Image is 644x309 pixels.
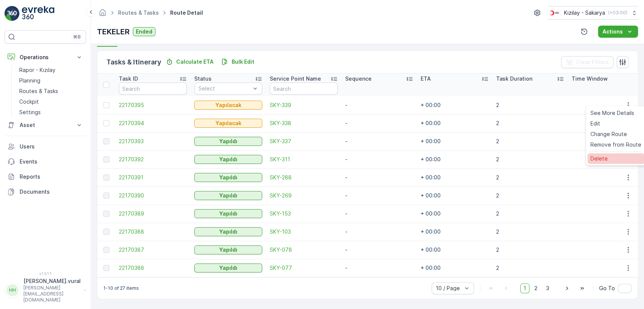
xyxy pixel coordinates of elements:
button: Kızılay - Sakarya(+03:00) [548,6,638,20]
div: Toggle Row Selected [103,174,109,181]
button: Yapılacak [194,101,262,110]
td: + 00:00 [417,187,492,205]
p: Service Point Name [270,75,321,83]
td: + 00:00 [417,150,492,168]
a: 22170392 [119,156,187,163]
td: - [341,96,417,114]
td: - [341,259,417,277]
button: Yapıldı [194,209,262,218]
button: Asset [5,118,86,133]
a: Events [5,154,86,169]
span: SKY-269 [270,192,338,199]
p: Routes & Tasks [19,87,58,95]
button: Calculate ETA [163,57,217,66]
button: Clear Filters [561,56,613,68]
a: SKY-311 [270,156,338,163]
a: 22170393 [119,138,187,145]
span: 3 [543,283,553,293]
a: Settings [16,107,86,118]
p: Time Window [572,75,608,83]
div: Toggle Row Selected [103,156,109,162]
span: SKY-103 [270,228,338,236]
p: Yapıldı [219,138,237,145]
p: 2 [496,192,564,199]
button: Ended [133,27,155,36]
a: SKY-339 [270,101,338,109]
button: Yapıldı [194,263,262,272]
span: SKY-077 [270,264,338,272]
div: Toggle Row Selected [103,193,109,199]
a: SKY-288 [270,174,338,181]
button: Yapıldı [194,137,262,146]
p: Calculate ETA [176,58,214,66]
a: Reports [5,169,86,184]
p: Status [194,75,212,83]
p: Actions [603,28,623,35]
p: Select [198,85,251,92]
a: SKY-338 [270,119,338,127]
p: Yapılacak [215,119,241,127]
span: Route Detail [169,9,204,17]
td: + 00:00 [417,205,492,223]
button: Yapıldı [194,227,262,236]
a: Routes & Tasks [118,9,159,16]
a: SKY-078 [270,246,338,254]
p: Yapıldı [219,156,237,163]
td: + 00:00 [417,241,492,259]
p: ETA [421,75,431,83]
p: Events [20,158,83,165]
button: HH[PERSON_NAME].vural[PERSON_NAME][EMAIL_ADDRESS][DOMAIN_NAME] [5,277,86,303]
p: Planning [19,77,40,84]
span: Go To [599,285,615,292]
input: Search [270,83,338,95]
span: See More Details [590,109,634,117]
td: - [341,205,417,223]
p: Users [20,143,83,150]
p: Yapılacak [215,101,241,109]
p: 2 [496,210,564,217]
p: 2 [496,101,564,109]
span: 1 [520,283,529,293]
p: Yapıldı [219,210,237,217]
span: Edit [590,120,600,127]
span: SKY-337 [270,138,338,145]
p: 2 [496,174,564,181]
a: 22170391 [119,174,187,181]
span: 22170394 [119,119,187,127]
span: Remove from Route [590,141,641,148]
p: Kızılay - Sakarya [564,9,605,17]
a: Routes & Tasks [16,86,86,96]
div: Toggle Row Selected [103,102,109,108]
p: Documents [20,188,83,196]
td: - [341,241,417,259]
a: 22170390 [119,192,187,199]
button: Yapıldı [194,191,262,200]
a: Users [5,139,86,154]
p: Clear Filters [576,58,609,66]
a: SKY-153 [270,210,338,217]
p: Operations [20,54,71,61]
p: 2 [496,246,564,254]
td: + 00:00 [417,96,492,114]
button: Yapılacak [194,119,262,128]
p: Settings [19,109,41,116]
p: Asset [20,121,71,129]
img: k%C4%B1z%C4%B1lay_DTAvauz.png [548,9,561,17]
p: Bulk Edit [232,58,254,66]
button: Bulk Edit [218,57,257,66]
td: + 00:00 [417,168,492,187]
button: Operations [5,50,86,65]
a: 22170388 [119,228,187,236]
p: 2 [496,228,564,236]
p: 1-10 of 27 items [103,285,139,291]
a: Documents [5,184,86,199]
p: Reports [20,173,83,181]
a: Rapor - Kızılay [16,65,86,75]
span: 22170387 [119,246,187,254]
